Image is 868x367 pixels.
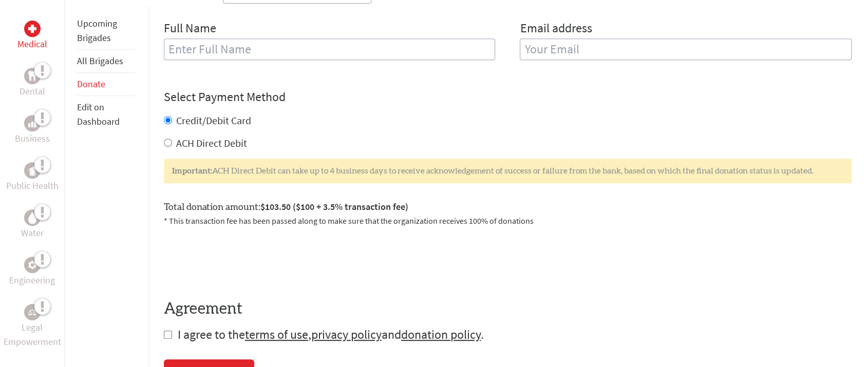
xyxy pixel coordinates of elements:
p: * This transaction fee has been passed along to make sure that the organization receives 100% of ... [164,215,852,227]
iframe: reCAPTCHA [164,239,320,279]
a: DentalDental [20,68,45,99]
div: Business [24,115,41,131]
li: Donate [77,73,135,96]
p: Water [21,226,44,240]
img: Legal Empowerment [28,309,36,315]
a: EngineeringEngineering [9,257,55,287]
p: Business [15,131,50,146]
label: Credit/Debit Card [176,114,251,127]
div: ACH Direct Debit can take up to 4 business days to receive acknowledgement of success or failure ... [164,159,852,183]
a: MedicalMedical [17,21,47,51]
a: Edit on Dashboard [77,101,120,127]
a: donation policy [401,326,481,342]
p: Dental [20,84,45,99]
strong: Important: [172,167,212,175]
img: Engineering [28,261,36,269]
img: Dental [28,71,36,81]
input: Your Email [520,38,852,60]
input: Enter Full Name [164,38,496,60]
label: ACH Direct Debit [176,137,247,149]
div: Legal Empowerment [24,304,41,320]
span: I agree to the , and . [178,326,484,342]
p: Engineering [9,273,55,287]
a: BusinessBusiness [15,115,50,146]
div: Engineering [24,257,41,273]
p: Public Health [6,179,59,193]
a: Donate [77,78,105,90]
h4: Agreement [164,300,852,318]
li: Upcoming Brigades [77,12,135,50]
a: Upcoming Brigades [77,17,117,44]
p: Medical [17,37,47,51]
a: All Brigades [77,55,123,67]
a: WaterWater [21,209,44,240]
div: Water [24,209,41,226]
p: Legal Empowerment [2,320,62,349]
div: Public Health [24,162,41,179]
li: Edit on Dashboard [77,96,135,133]
a: terms of use [245,326,308,342]
span: $103.50 ($100 + 3.5% transaction fee) [260,201,408,213]
label: Email address [520,20,592,38]
li: All Brigades [77,50,135,73]
div: Medical [24,21,41,37]
img: Water [28,211,36,223]
label: Full Name [164,20,216,38]
h4: Select Payment Method [164,89,852,105]
a: Public HealthPublic Health [6,162,59,193]
img: Medical [28,25,36,33]
img: Public Health [28,165,36,176]
img: Business [28,119,36,127]
div: Dental [24,68,41,84]
a: privacy policy [311,326,382,342]
label: Total donation amount: [164,200,408,215]
a: Legal EmpowermentLegal Empowerment [2,304,62,349]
